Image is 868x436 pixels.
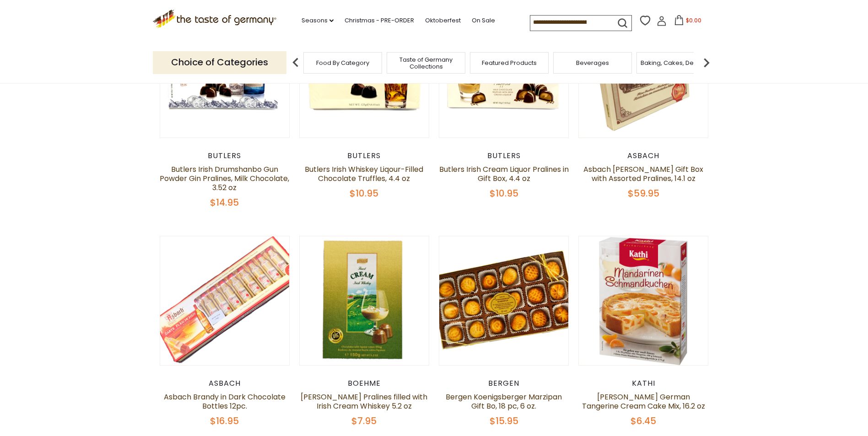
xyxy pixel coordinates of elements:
a: Butlers Irish Cream Liquor Pralines in Gift Box, 4.4 oz [439,164,569,184]
span: $0.00 [686,16,701,24]
span: $16.95 [210,415,239,427]
a: Oktoberfest [425,16,461,26]
div: Asbach [160,379,290,388]
a: [PERSON_NAME] Pralines filled with Irish Cream Whiskey 5.2 oz [301,392,427,411]
a: Christmas - PRE-ORDER [345,16,414,26]
div: Asbach [578,151,709,160]
a: On Sale [472,16,495,26]
div: Bergen [439,379,569,388]
a: Asbach Brandy in Dark Chocolate Bottles 12pc. [164,392,286,411]
div: Butlers [299,151,430,160]
a: Seasons [302,16,334,26]
img: Bergen Koenigsberger Marzipan Gift Bo, 18 pc, 6 oz. [439,236,569,366]
div: Boehme [299,379,430,388]
span: $10.95 [490,187,518,200]
img: next arrow [697,53,716,72]
span: $15.95 [490,415,518,427]
div: Butlers [439,151,569,160]
span: $14.95 [210,196,239,209]
span: $7.95 [351,415,377,427]
span: $59.95 [628,187,659,200]
a: Asbach [PERSON_NAME] Gift Box with Assorted Pralines, 14.1 oz [583,164,703,184]
img: Boehme Pralines filled with Irish Cream Whiskey 5.2 oz [300,236,429,366]
span: $6.45 [631,415,656,427]
a: Taste of Germany Collections [389,56,463,70]
p: Choice of Categories [153,51,286,74]
a: Bergen Koenigsberger Marzipan Gift Bo, 18 pc, 6 oz. [446,392,562,411]
button: $0.00 [669,15,707,29]
a: Butlers Irish Drumshanbo Gun Powder Gin Pralines, Milk Chocolate, 3.52 oz [160,164,289,193]
a: Butlers Irish Whiskey Liqour-Filled Chocolate Truffles, 4.4 oz [305,164,423,184]
img: Asbach Brandy in Dark Chocolate Bottles 12pc. [160,236,290,366]
div: Kathi [578,379,709,388]
a: Food By Category [316,59,369,66]
a: Baking, Cakes, Desserts [641,59,712,66]
img: Kathi German Tangerine Cream Cake Mix, 16.2 oz [579,236,708,366]
a: Beverages [576,59,609,66]
a: Featured Products [482,59,537,66]
a: [PERSON_NAME] German Tangerine Cream Cake Mix, 16.2 oz [582,392,705,411]
div: Butlers [160,151,290,160]
img: previous arrow [286,53,305,72]
span: $10.95 [350,187,378,200]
